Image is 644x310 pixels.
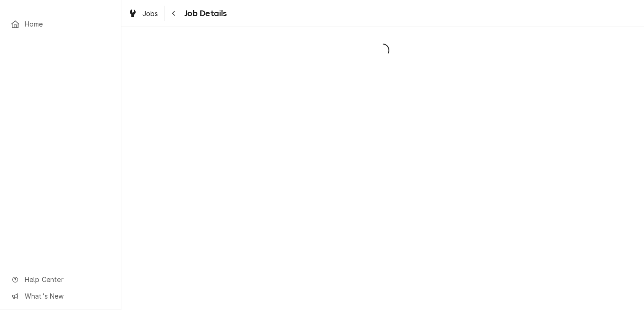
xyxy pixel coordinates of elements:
a: Jobs [124,6,162,21]
span: Help Center [25,274,110,284]
a: Go to What's New [6,288,115,304]
span: Jobs [142,9,158,18]
span: What's New [25,291,110,301]
span: Home [25,19,110,29]
a: Go to Help Center [6,272,115,287]
span: Loading... [121,40,644,60]
button: Navigate back [166,6,182,21]
a: Home [6,16,115,32]
span: Job Details [182,7,227,20]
